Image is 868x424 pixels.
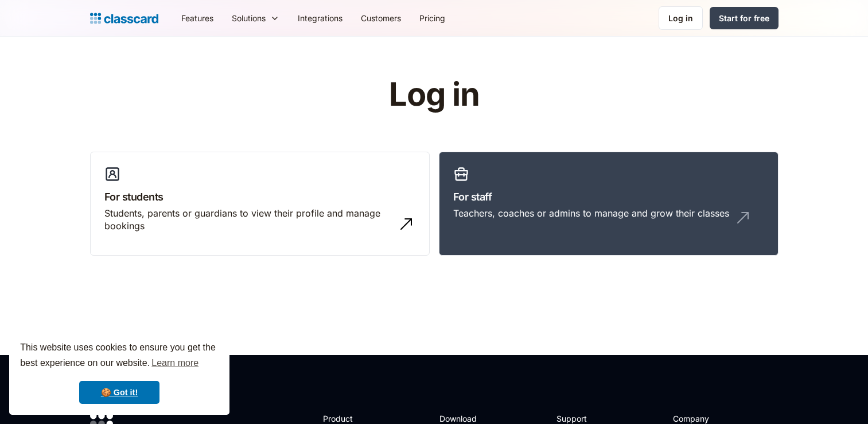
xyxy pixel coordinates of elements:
a: Pricing [410,5,454,31]
div: Students, parents or guardians to view their profile and manage bookings [104,207,392,233]
a: Features [172,5,223,31]
a: learn more about cookies [150,354,200,372]
div: Log in [668,12,693,24]
a: Customers [352,5,410,31]
a: home [90,10,158,26]
a: Log in [659,6,703,30]
div: Teachers, coaches or admins to manage and grow their classes [453,207,729,219]
div: Start for free [719,12,769,24]
div: Solutions [223,5,289,31]
a: For studentsStudents, parents or guardians to view their profile and manage bookings [90,152,430,256]
a: dismiss cookie message [79,381,159,404]
h1: Log in [252,77,616,113]
a: For staffTeachers, coaches or admins to manage and grow their classes [439,152,779,256]
h3: For students [104,189,415,205]
a: Start for free [710,7,779,29]
span: This website uses cookies to ensure you get the best experience on our website. [20,341,219,372]
a: Integrations [289,5,352,31]
div: cookieconsent [9,330,229,415]
div: Solutions [232,12,266,24]
h3: For staff [453,189,764,205]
